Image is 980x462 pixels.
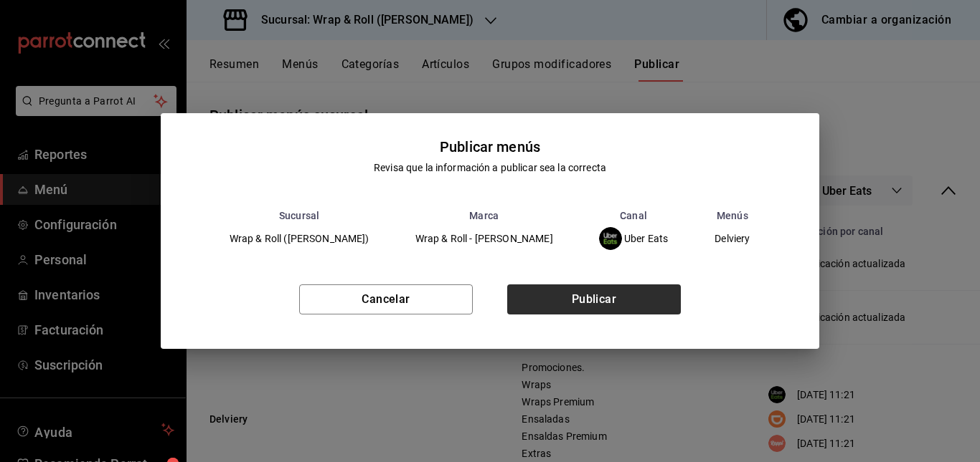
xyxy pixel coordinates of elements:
th: Sucursal [207,210,392,221]
span: Delviery [715,234,750,244]
th: Menús [691,210,773,221]
th: Canal [576,210,692,221]
div: Publicar menús [440,136,540,158]
button: Cancelar [299,284,473,314]
td: Wrap & Roll - [PERSON_NAME] [392,221,576,256]
th: Marca [392,210,576,221]
div: Uber Eats [599,227,669,250]
button: Publicar [507,284,681,314]
td: Wrap & Roll ([PERSON_NAME]) [207,221,392,256]
div: Revisa que la información a publicar sea la correcta [374,160,606,175]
